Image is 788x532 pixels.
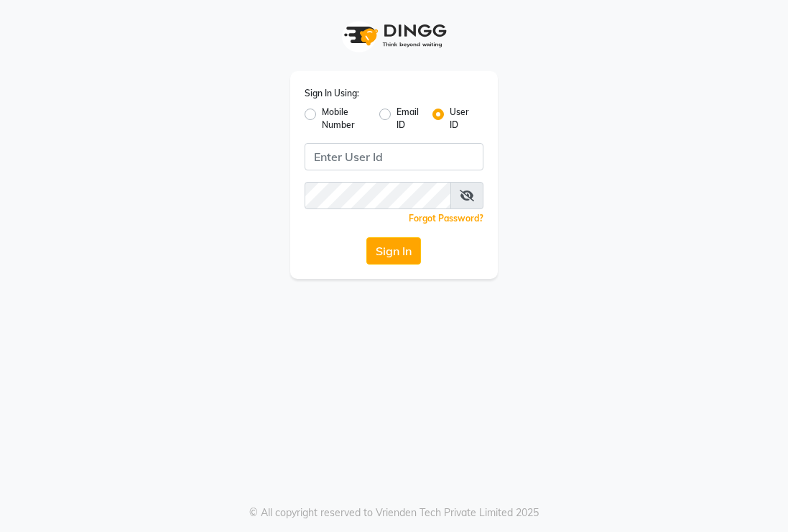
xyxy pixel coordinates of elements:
[450,106,472,132] label: User ID
[305,87,359,100] label: Sign In Using:
[305,143,484,170] input: Username
[322,106,368,132] label: Mobile Number
[397,106,421,132] label: Email ID
[336,14,451,57] img: logo1.svg
[366,237,421,265] button: Sign In
[409,213,483,224] a: Forgot Password?
[305,182,452,209] input: Username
